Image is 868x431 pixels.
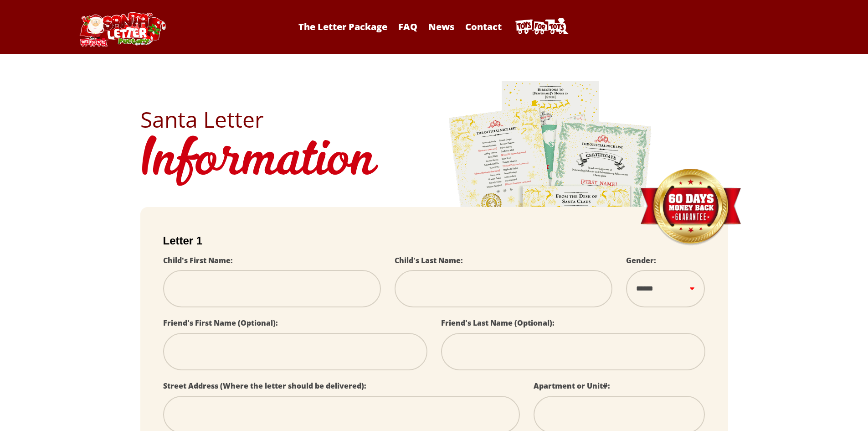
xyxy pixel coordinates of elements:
[639,168,742,246] img: Money Back Guarantee
[626,255,656,265] label: Gender:
[163,255,233,265] label: Child's First Name:
[461,21,506,33] a: Contact
[294,21,392,33] a: The Letter Package
[395,255,463,265] label: Child's Last Name:
[163,234,705,247] h2: Letter 1
[394,21,422,33] a: FAQ
[77,12,168,47] img: Santa Letter Logo
[163,381,366,391] label: Street Address (Where the letter should be delivered):
[534,381,610,391] label: Apartment or Unit#:
[441,318,555,328] label: Friend's Last Name (Optional):
[140,109,728,130] h2: Santa Letter
[140,130,728,193] h1: Information
[424,21,459,33] a: News
[163,318,278,328] label: Friend's First Name (Optional):
[448,80,653,335] img: letters.png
